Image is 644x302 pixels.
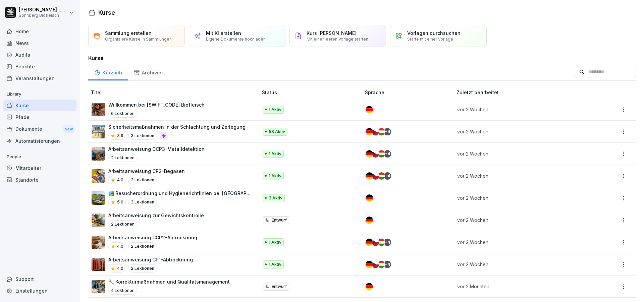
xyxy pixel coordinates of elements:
p: 3 Lektionen [128,198,157,206]
a: Einstellungen [3,285,76,297]
p: Mit einer leeren Vorlage starten [307,37,368,42]
img: hu.svg [378,261,385,268]
img: hu.svg [378,150,385,158]
p: [PERSON_NAME] Lumetsberger [19,7,68,13]
img: cz.svg [372,128,379,135]
img: de.svg [366,217,373,224]
p: 58 Aktiv [269,129,285,135]
h1: Kurse [98,8,115,17]
div: New [63,125,74,133]
p: Sprache [365,89,454,96]
p: Titel [91,89,259,96]
img: cz.svg [372,150,379,158]
p: Starte mit einer Vorlage [407,37,453,42]
p: 2 Lektionen [128,176,157,184]
a: Kurse [3,100,76,111]
p: Mit KI erstellen [206,30,241,36]
p: 5.0 [117,199,123,205]
p: Sammlung erstellen [105,30,152,36]
p: Arbeitsanweisung CP2-Begasen [108,168,185,175]
p: 4 Lektionen [108,287,137,295]
img: cz.svg [372,172,379,180]
p: Sicherheitsmaßnahmen in der Schlachtung und Zerlegung [108,123,246,130]
img: de.svg [366,150,373,158]
img: de.svg [366,106,373,113]
p: Library [3,89,76,100]
p: Zuletzt bearbeitet [457,89,590,96]
div: Dokumente [3,123,76,135]
a: DokumenteNew [3,123,76,135]
a: Kürzlich [88,63,128,80]
div: + 4 [384,261,391,268]
p: Eigene Dokumente hochladen [206,37,266,42]
a: Home [3,25,76,37]
p: 1 Aktiv [269,173,281,179]
img: de.svg [366,172,373,180]
a: Berichte [3,61,76,72]
p: 3.9 [117,133,123,139]
p: 🏞️ Besucherordnung und Hygienerichtlinien bei [GEOGRAPHIC_DATA] [108,190,251,197]
p: Entwurf [272,217,287,223]
a: Automatisierungen [3,135,76,147]
div: + 4 [384,128,391,135]
p: 3 Aktiv [269,195,282,201]
p: 6 Lektionen [108,110,137,118]
p: 1 Aktiv [269,239,281,245]
img: bg9xlr7342z5nsf7ao8e1prm.png [92,125,105,138]
p: vor 2 Wochen [457,128,582,135]
p: Organisiere Kurse in Sammlungen [105,37,172,42]
div: + 4 [384,150,391,158]
a: Pfade [3,111,76,123]
p: Arbeitsanweisung CCP2-Abtrocknung [108,234,197,241]
p: People [3,152,76,162]
p: 3 Lektionen [128,132,157,140]
img: hj9o9v8kzxvzc93uvlzx86ct.png [92,169,105,183]
img: vq64qnx387vm2euztaeei3pt.png [92,103,105,116]
a: Mitarbeiter [3,162,76,174]
img: d4g3ucugs9wd5ibohranwvgh.png [92,280,105,293]
p: 1 Aktiv [269,261,281,267]
p: Arbeitsanweisung CCP3-Metalldetektion [108,145,205,153]
div: + 4 [384,172,391,180]
p: Sonnberg Biofleisch [19,13,68,18]
p: vor 2 Wochen [457,194,582,201]
p: 2 Lektionen [128,264,157,273]
p: vor 2 Wochen [457,239,582,246]
img: mphigpm8jrcai41dtx68as7p.png [92,258,105,271]
img: de.svg [366,283,373,290]
p: 1 Aktiv [269,151,281,157]
p: vor 2 Monaten [457,283,582,290]
p: Entwurf [272,284,287,290]
div: Support [3,273,76,285]
p: vor 2 Wochen [457,172,582,179]
p: Arbeitsanweisung CP1-Abtrocknung [108,256,193,263]
img: gfrt4v3ftnksrv5de50xy3ff.png [92,214,105,227]
a: Standorte [3,174,76,186]
p: 2 Lektionen [108,220,137,228]
img: hu.svg [378,172,385,180]
h3: Kurse [88,54,636,62]
p: 4.0 [117,265,123,271]
p: 2 Lektionen [128,242,157,250]
p: vor 2 Wochen [457,106,582,113]
a: Audits [3,49,76,61]
p: Kurs [PERSON_NAME] [307,30,357,36]
p: vor 2 Wochen [457,217,582,224]
img: cz.svg [372,261,379,268]
img: hu.svg [378,239,385,246]
a: News [3,37,76,49]
img: roi77fylcwzaflh0hwjmpm1w.png [92,191,105,205]
p: 4.0 [117,177,123,183]
a: Veranstaltungen [3,72,76,84]
a: Archiviert [128,63,171,80]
